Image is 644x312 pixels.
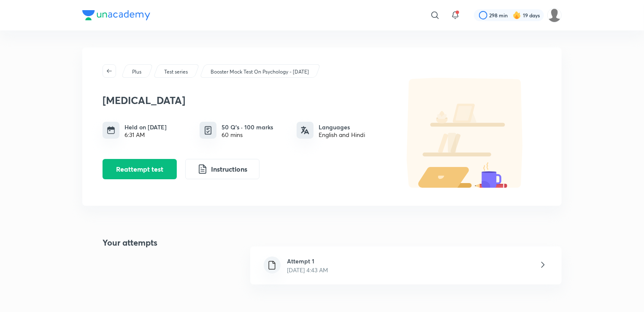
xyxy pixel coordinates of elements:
h6: 50 Q’s · 100 marks [222,123,273,131]
a: Booster Mock Test On Psychology - [DATE] [209,68,311,76]
a: Test series [163,68,189,76]
img: streak [513,11,521,19]
img: quiz info [203,125,214,136]
div: 60 mins [222,131,273,138]
button: Instructions [185,159,260,179]
h3: [MEDICAL_DATA] [103,94,385,107]
h6: Held on [DATE] [124,123,167,131]
p: Test series [164,68,188,76]
img: default [390,78,541,188]
p: Booster Mock Test On Psychology - [DATE] [211,68,309,76]
button: Reattempt test [103,159,177,179]
div: 6:31 AM [124,131,167,138]
p: [DATE] 4:43 AM [287,265,328,274]
img: languages [301,126,309,134]
h4: Your attempts [82,236,157,295]
img: Atia khan [547,8,562,22]
p: Plus [132,68,141,76]
a: Plus [131,68,143,76]
img: instruction [198,164,208,174]
img: timing [107,126,115,134]
img: file [267,260,277,271]
img: Company Logo [82,10,150,20]
h6: Languages [319,123,365,131]
div: English and Hindi [319,131,365,138]
h6: Attempt 1 [287,257,328,265]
